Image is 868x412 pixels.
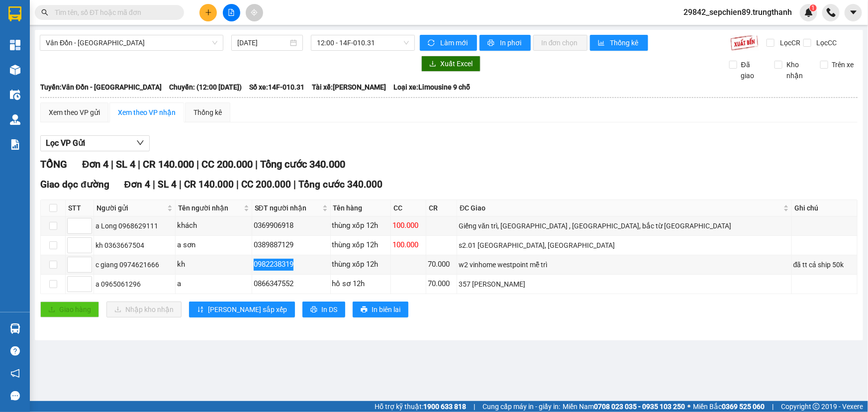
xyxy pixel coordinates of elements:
[420,35,477,51] button: syncLàm mới
[158,179,177,190] span: SL 4
[96,240,174,251] div: kh 0363667504
[189,302,295,317] button: sort-ascending[PERSON_NAME] sắp xếp
[772,401,773,412] span: |
[260,158,345,170] span: Tổng cước 340.000
[46,137,85,149] span: Lọc VP Gửi
[293,179,296,190] span: |
[426,200,457,216] th: CR
[176,236,252,255] td: a sơn
[246,4,263,21] button: aim
[10,323,20,334] img: warehouse-icon
[106,302,182,317] button: downloadNhập kho nhận
[332,259,389,271] div: thùng xốp 12h
[237,37,288,48] input: 12/08/2025
[223,4,240,21] button: file-add
[40,83,162,91] b: Tuyến: Vân Đồn - [GEOGRAPHIC_DATA]
[590,35,648,51] button: bar-chartThống kê
[251,9,258,16] span: aim
[459,279,790,290] div: 357 [PERSON_NAME]
[46,35,217,50] span: Vân Đồn - Hà Nội
[41,9,48,16] span: search
[252,255,331,275] td: 0982238319
[169,82,242,93] span: Chuyến: (12:00 [DATE])
[116,158,135,170] span: SL 4
[254,220,329,232] div: 0369906918
[459,259,790,270] div: w2 vinhome westpoint mễ trì
[375,401,466,412] span: Hỗ trợ kỹ thuật:
[804,8,813,17] img: icon-new-feature
[428,259,455,271] div: 70.000
[428,278,455,290] div: 70.000
[393,82,470,93] span: Loại xe: Limousine 9 chỗ
[480,35,531,51] button: printerIn phơi
[201,158,253,170] span: CC 200.000
[252,216,331,236] td: 0369906918
[563,401,685,412] span: Miền Nam
[332,239,389,251] div: thùng xốp 12h
[10,114,20,125] img: warehouse-icon
[429,60,436,68] span: download
[317,35,409,50] span: 12:00 - 14F-010.31
[487,39,496,47] span: printer
[254,278,329,290] div: 0866347552
[205,9,212,16] span: plus
[10,139,20,150] img: solution-icon
[594,403,685,411] strong: 0708 023 035 - 0935 103 250
[391,200,427,216] th: CC
[459,240,790,251] div: s2.01 [GEOGRAPHIC_DATA], [GEOGRAPHIC_DATA]
[10,90,20,100] img: warehouse-icon
[811,4,815,11] span: 1
[423,403,466,411] strong: 1900 633 818
[208,304,287,315] span: [PERSON_NAME] sắp xếp
[10,40,20,50] img: dashboard-icon
[813,37,839,48] span: Lọc CC
[500,37,523,48] span: In phơi
[236,179,239,190] span: |
[177,220,250,232] div: khách
[440,58,473,69] span: Xuất Excel
[482,401,560,412] span: Cung cấp máy in - giấy in:
[82,158,108,170] span: Đơn 4
[372,304,400,315] span: In biên lai
[136,139,144,147] span: down
[460,203,781,213] span: ĐC Giao
[392,239,425,251] div: 100.000
[687,405,690,409] span: ⚪️
[392,220,425,232] div: 100.000
[693,401,765,412] span: Miền Bắc
[849,8,858,17] span: caret-down
[176,255,252,275] td: kh
[96,259,174,270] div: c giang 0974621666
[138,158,140,170] span: |
[143,158,194,170] span: CR 140.000
[255,158,258,170] span: |
[331,200,391,216] th: Tên hàng
[793,259,856,270] div: đã tt cả ship 50k
[782,59,812,81] span: Kho nhận
[722,403,765,411] strong: 0369 525 060
[827,8,836,17] img: phone-icon
[40,135,150,151] button: Lọc VP Gửi
[252,236,331,255] td: 0389887129
[96,220,174,231] div: a Long 0968629111
[828,59,858,70] span: Trên xe
[96,279,174,290] div: a 0965061296
[298,179,383,190] span: Tổng cước 340.000
[40,302,99,317] button: uploadGiao hàng
[730,35,759,51] img: 9k=
[332,220,389,232] div: thùng xốp 12h
[177,278,250,290] div: a
[459,220,790,231] div: Giếng văn trì, [GEOGRAPHIC_DATA] , [GEOGRAPHIC_DATA], bắc từ [GEOGRAPHIC_DATA]
[361,306,368,314] span: printer
[249,82,304,93] span: Số xe: 14F-010.31
[176,216,252,236] td: khách
[10,65,20,75] img: warehouse-icon
[177,259,250,271] div: kh
[8,6,21,21] img: logo-vxr
[10,391,20,401] span: message
[598,39,606,47] span: bar-chart
[353,302,408,317] button: printerIn biên lai
[111,158,113,170] span: |
[813,403,820,410] span: copyright
[302,302,345,317] button: printerIn DS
